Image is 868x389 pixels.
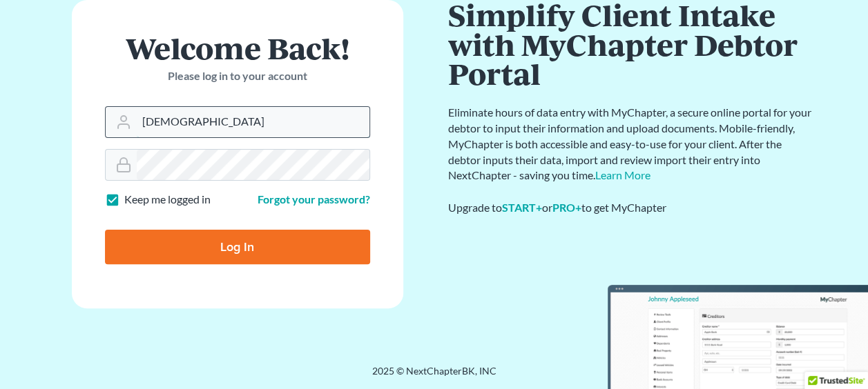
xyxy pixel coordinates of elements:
[105,33,370,63] h1: Welcome Back!
[502,201,542,214] a: START+
[448,105,814,183] p: Eliminate hours of data entry with MyChapter, a secure online portal for your debtor to input the...
[595,168,650,181] a: Learn More
[124,192,211,208] label: Keep me logged in
[552,201,581,214] a: PRO+
[137,107,369,137] input: Email Address
[448,200,814,216] div: Upgrade to or to get MyChapter
[41,364,828,389] div: 2025 © NextChapterBK, INC
[258,192,370,206] a: Forgot your password?
[105,68,370,84] p: Please log in to your account
[105,230,370,264] input: Log In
